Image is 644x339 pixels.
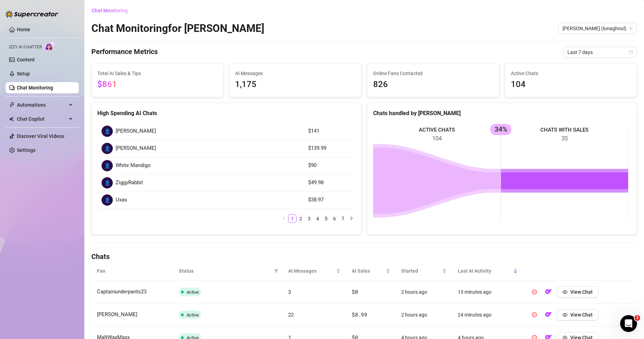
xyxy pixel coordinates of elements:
[102,160,113,171] div: 👤
[97,288,147,295] span: Captainunderpants23
[458,267,512,275] span: Last AI Activity
[282,216,286,220] span: left
[288,215,296,222] a: 1
[17,85,53,91] a: Chat Monitoring
[331,215,338,222] a: 6
[297,214,305,223] li: 2
[97,109,356,118] div: High Spending AI Chats
[330,214,339,223] li: 6
[91,22,264,35] h2: Chat Monitoring for [PERSON_NAME]
[305,215,313,222] a: 3
[570,289,593,295] span: View Chat
[545,311,552,318] img: OF
[543,313,554,319] a: OF
[567,47,633,58] span: Last 7 days
[308,196,351,204] article: $38.97
[543,309,554,320] button: OF
[187,290,199,295] span: Active
[97,311,137,318] span: [PERSON_NAME]
[6,11,58,18] img: logo-BBDzfeDw.svg
[347,214,356,223] button: right
[91,47,158,58] h4: Performance Metrics
[288,311,294,318] span: 22
[511,78,631,91] span: 104
[346,261,396,281] th: AI Sales
[280,214,288,223] li: Previous Page
[17,27,30,32] a: Home
[352,267,384,275] span: AI Sales
[308,127,351,135] article: $141
[629,26,633,31] span: team
[116,196,127,204] span: Uxas
[543,286,554,298] button: OF
[45,41,56,51] img: AI Chatter
[9,102,15,108] span: thunderbolt
[91,5,134,16] button: Chat Monitoring
[288,288,291,295] span: 3
[347,214,356,223] li: Next Page
[352,311,367,318] span: $8.99
[562,290,567,294] span: eye
[305,214,313,223] li: 3
[91,252,637,261] h4: Chats
[187,312,199,318] span: Active
[322,214,330,223] li: 5
[288,214,297,223] li: 1
[280,214,288,223] button: left
[557,309,598,320] button: View Chat
[235,78,355,91] span: 1,175
[629,50,633,54] span: calendar
[339,215,347,222] a: 7
[288,267,335,275] span: AI Messages
[635,315,640,321] span: 2
[308,179,351,187] article: $49.98
[543,291,554,296] a: OF
[102,126,113,137] div: 👤
[396,261,452,281] th: Started
[562,312,567,317] span: eye
[532,290,537,294] span: pause-circle
[102,143,113,154] div: 👤
[570,312,593,318] span: View Chat
[314,215,321,222] a: 4
[17,71,30,77] a: Setup
[452,304,523,326] td: 24 minutes ago
[17,99,67,111] span: Automations
[297,215,305,222] a: 2
[322,215,330,222] a: 5
[401,267,441,275] span: Started
[9,117,14,121] img: Chat Copilot
[116,161,151,170] span: White Mandigo
[308,144,351,153] article: $139.99
[308,161,351,170] article: $90
[396,281,452,304] td: 2 hours ago
[282,261,346,281] th: AI Messages
[373,109,631,118] div: Chats handled by [PERSON_NAME]
[511,69,631,77] span: Active Chats
[17,147,35,153] a: Settings
[17,57,35,62] a: Content
[9,44,42,51] span: Izzy AI Chatter
[116,127,156,135] span: [PERSON_NAME]
[396,304,452,326] td: 2 hours ago
[349,216,353,220] span: right
[373,78,493,91] span: 826
[102,177,113,188] div: 👤
[373,69,493,77] span: Online Fans Contacted
[452,261,523,281] th: Last AI Activity
[273,266,280,276] span: filter
[102,194,113,206] div: 👤
[532,312,537,317] span: pause-circle
[620,315,637,332] iframe: Intercom live chat
[235,69,355,77] span: AI Messages
[92,8,128,13] span: Chat Monitoring
[17,133,64,139] a: Discover Viral Videos
[17,113,67,125] span: Chat Copilot
[562,23,633,34] span: Luna (lunaghoul)
[452,281,523,304] td: 13 minutes ago
[91,261,173,281] th: Fan
[274,269,278,273] span: filter
[557,286,598,298] button: View Chat
[97,69,217,77] span: Total AI Sales & Tips
[352,288,358,295] span: $0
